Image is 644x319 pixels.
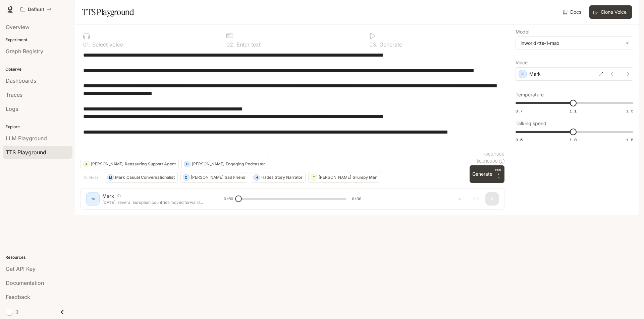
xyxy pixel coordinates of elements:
p: Generate [378,42,402,47]
button: A[PERSON_NAME]Reassuring Support Agent [80,159,179,169]
div: inworld-tts-1-max [521,40,622,47]
span: 1.1 [570,108,577,114]
button: Hide [80,172,102,183]
button: T[PERSON_NAME]Grumpy Man [308,172,380,183]
p: Grumpy Man [353,175,377,179]
span: 1.5 [626,137,633,143]
p: $ 0.010000 [476,158,498,164]
div: A [83,159,89,169]
p: Voice [516,60,528,65]
p: Reassuring Support Agent [125,162,176,166]
p: ⏎ [495,168,502,180]
button: O[PERSON_NAME]Sad Friend [180,172,248,183]
button: HHadesStory Narrator [251,172,306,183]
p: [PERSON_NAME] [192,162,224,166]
button: GenerateCTRL +⏎ [470,165,504,183]
p: CTRL + [495,168,502,176]
p: Sad Friend [225,175,245,179]
div: O [183,172,189,183]
span: 0.7 [516,108,523,114]
h1: TTS Playground [82,5,134,19]
span: 1.0 [570,137,577,143]
p: [PERSON_NAME] [191,175,223,179]
p: 0 3 . [369,42,378,47]
p: [PERSON_NAME] [319,175,351,179]
p: Enter text [235,42,261,47]
button: D[PERSON_NAME]Engaging Podcaster [181,159,268,169]
p: Mark [115,175,125,179]
p: Talking speed [516,121,546,126]
button: MMarkCasual Conversationalist [105,172,178,183]
span: 1.5 [626,108,633,114]
div: M [107,172,113,183]
p: Hades [261,175,273,179]
div: D [184,159,190,169]
p: [PERSON_NAME] [91,162,123,166]
span: 0.5 [516,137,523,143]
p: Select voice [91,42,123,47]
p: Engaging Podcaster [226,162,265,166]
p: 0 1 . [83,42,91,47]
a: Docs [561,5,584,19]
p: Mark [529,71,541,77]
p: Temperature [516,92,544,97]
button: All workspaces [17,3,55,16]
button: Clone Voice [589,5,632,19]
p: 0 2 . [226,42,235,47]
div: inworld-tts-1-max [516,37,633,50]
p: Default [28,7,44,12]
p: Story Narrator [275,175,303,179]
div: T [311,172,317,183]
p: Model [516,29,529,34]
p: Casual Conversationalist [126,175,175,179]
div: H [254,172,260,183]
